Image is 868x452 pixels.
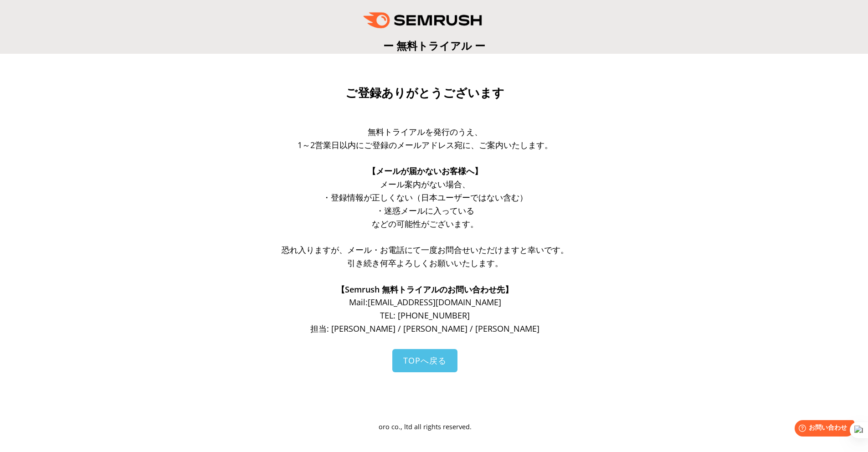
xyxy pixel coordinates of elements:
span: 恐れ入りますが、メール・お電話にて一度お問合せいただけますと幸いです。 [282,244,569,255]
span: 担当: [PERSON_NAME] / [PERSON_NAME] / [PERSON_NAME] [310,323,539,334]
span: 1～2営業日以内にご登録のメールアドレス宛に、ご案内いたします。 [298,139,553,150]
span: ・登録情報が正しくない（日本ユーザーではない含む） [323,192,528,203]
span: TOPへ戻る [403,355,447,366]
span: 無料トライアルを発行のうえ、 [368,126,483,137]
span: などの可能性がございます。 [372,218,478,229]
span: 引き続き何卒よろしくお願いいたします。 [347,257,503,268]
span: 【メールが届かないお客様へ】 [368,165,483,176]
span: ご登録ありがとうございます [345,86,504,100]
span: ー 無料トライアル ー [383,38,485,53]
span: Mail: [EMAIL_ADDRESS][DOMAIN_NAME] [349,297,501,308]
span: oro co., ltd all rights reserved. [379,422,472,431]
iframe: Help widget launcher [787,416,858,442]
span: 【Semrush 無料トライアルのお問い合わせ先】 [337,284,513,295]
a: TOPへ戻る [392,349,457,372]
span: ・迷惑メールに入っている [376,205,474,216]
span: メール案内がない場合、 [380,179,470,190]
span: TEL: [PHONE_NUMBER] [380,310,470,321]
